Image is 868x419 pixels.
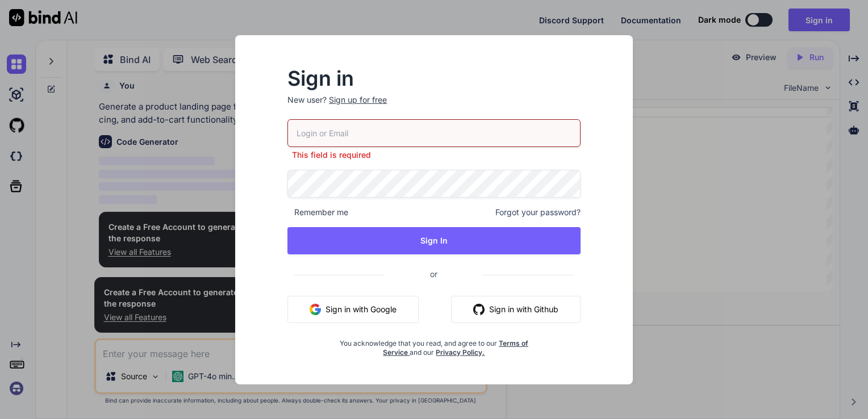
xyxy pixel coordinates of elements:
span: Forgot your password? [495,207,581,218]
button: Sign In [287,227,581,254]
a: Privacy Policy. [436,348,485,357]
p: New user? [287,94,581,119]
div: Sign up for free [329,94,387,106]
input: Login or Email [287,119,581,147]
span: or [385,260,483,288]
h2: Sign in [287,69,581,87]
img: github [473,304,485,315]
a: Terms of Service [383,339,528,357]
p: This field is required [287,149,581,161]
span: Remember me [287,207,348,218]
button: Sign in with Google [287,296,419,323]
button: Sign in with Github [451,296,581,323]
img: google [310,304,321,315]
div: You acknowledge that you read, and agree to our and our [336,332,532,357]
